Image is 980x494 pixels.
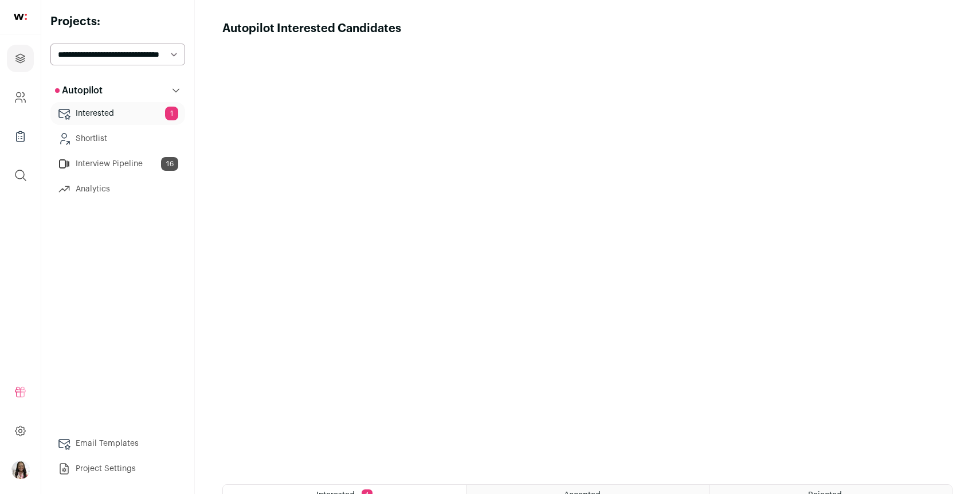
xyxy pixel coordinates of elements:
a: Interested1 [50,102,185,125]
button: Open dropdown [11,461,30,479]
span: 16 [161,157,178,171]
a: Project Settings [50,457,185,480]
img: 20087839-medium_jpg [11,461,30,479]
h1: Autopilot Interested Candidates [222,21,401,37]
p: Autopilot [55,84,103,97]
a: Projects [7,45,34,72]
span: 1 [165,107,178,120]
a: Email Templates [50,432,185,455]
a: Shortlist [50,127,185,150]
iframe: Autopilot Interested [222,37,952,471]
a: Company and ATS Settings [7,84,34,111]
a: Analytics [50,178,185,201]
img: wellfound-shorthand-0d5821cbd27db2630d0214b213865d53afaa358527fdda9d0ea32b1df1b89c2c.svg [14,14,27,20]
h2: Projects: [50,14,185,30]
a: Company Lists [7,123,34,150]
a: Interview Pipeline16 [50,152,185,175]
button: Autopilot [50,79,185,102]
